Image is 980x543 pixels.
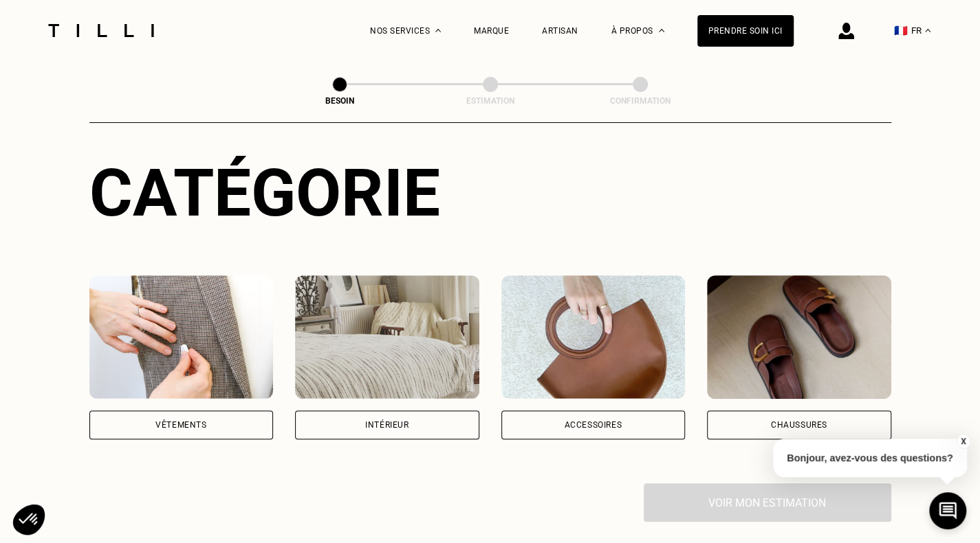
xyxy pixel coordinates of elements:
p: Bonjour, avez-vous des questions? [773,439,967,477]
img: menu déroulant [925,29,930,32]
img: Accessoires [501,275,686,399]
img: Intérieur [295,275,479,399]
a: Marque [474,26,509,36]
a: Prendre soin ici [697,15,794,47]
img: icône connexion [838,23,854,39]
div: Chaussures [771,421,827,429]
a: Artisan [542,26,578,36]
img: Menu déroulant [435,29,441,32]
div: Estimation [422,96,559,106]
div: Catégorie [89,154,891,231]
img: Vêtements [89,275,274,399]
div: Confirmation [571,96,709,106]
img: Menu déroulant à propos [659,29,664,32]
img: Chaussures [707,275,891,399]
div: Besoin [271,96,409,106]
span: 🇫🇷 [894,24,908,37]
div: Vêtements [155,421,206,429]
div: Intérieur [365,421,409,429]
div: Accessoires [564,421,622,429]
img: Logo du service de couturière Tilli [43,24,159,37]
button: X [956,434,970,449]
